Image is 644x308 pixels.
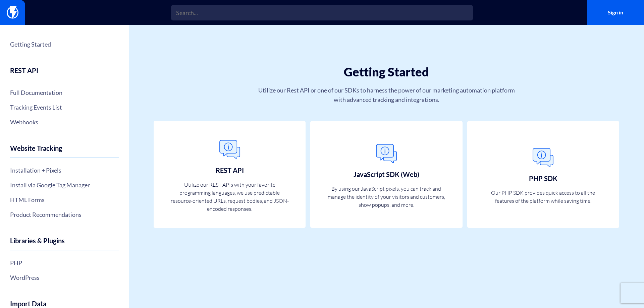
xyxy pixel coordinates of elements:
a: Product Recommendations [10,209,119,220]
h1: Getting Started [169,65,604,79]
a: HTML Forms [10,194,119,205]
h4: REST API [10,67,119,80]
a: JavaScript SDK (Web) By using our JavaScript pixels, you can track and manage the identity of you... [310,121,462,228]
a: Installation + Pixels [10,165,119,176]
a: Full Documentation [10,87,119,98]
h3: JavaScript SDK (Web) [354,171,419,178]
input: Search... [171,5,473,20]
a: PHP [10,257,119,268]
p: Our PHP SDK provides quick access to all the features of the platform while saving time. [483,189,604,205]
h4: Libraries & Plugins [10,237,119,250]
a: Webhooks [10,116,119,128]
h3: REST API [216,167,244,174]
a: REST API Utilize our REST APIs with your favorite programming languages, we use predictable resou... [154,121,306,228]
p: By using our JavaScript pixels, you can track and manage the identity of your visitors and custom... [326,185,447,209]
a: WordPress [10,272,119,283]
a: Getting Started [10,39,119,50]
p: Utilize our Rest API or one of our SDKs to harness the power of our marketing automation platform... [256,85,517,104]
img: General.png [373,140,400,167]
a: PHP SDK Our PHP SDK provides quick access to all the features of the platform while saving time. [467,121,619,228]
img: General.png [216,136,243,163]
a: Tracking Events List [10,102,119,113]
a: Install via Google Tag Manager [10,179,119,191]
img: General.png [530,144,556,171]
h4: Website Tracking [10,144,119,158]
h3: PHP SDK [529,175,557,182]
p: Utilize our REST APIs with your favorite programming languages, we use predictable resource-orien... [169,181,290,213]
